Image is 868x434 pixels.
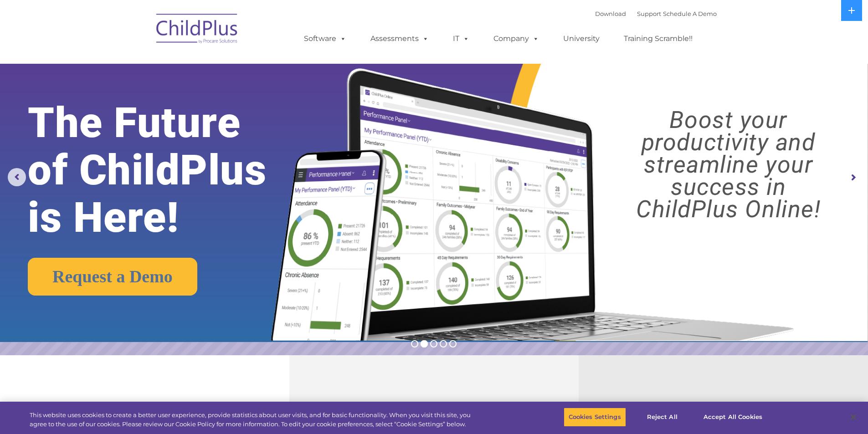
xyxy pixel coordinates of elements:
font: | [595,10,717,17]
button: Reject All [634,408,691,427]
a: Training Scramble!! [615,30,702,48]
a: Schedule A Demo [663,10,717,17]
rs-layer: The Future of ChildPlus is Here! [28,99,305,241]
a: Assessments [361,30,438,48]
a: Request a Demo [28,258,197,296]
a: Support [637,10,661,17]
rs-layer: Boost your productivity and streamline your success in ChildPlus Online! [600,109,857,220]
div: This website uses cookies to create a better user experience, provide statistics about user visit... [30,411,478,429]
a: IT [444,30,478,48]
button: Cookies Settings [564,408,626,427]
img: ChildPlus by Procare Solutions [152,7,243,53]
span: Last name [127,60,154,67]
button: Accept All Cookies [699,408,767,427]
a: Software [295,30,355,48]
a: Company [484,30,548,48]
a: Download [595,10,626,17]
button: Close [843,407,863,427]
span: Phone number [127,97,165,104]
a: University [554,30,609,48]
